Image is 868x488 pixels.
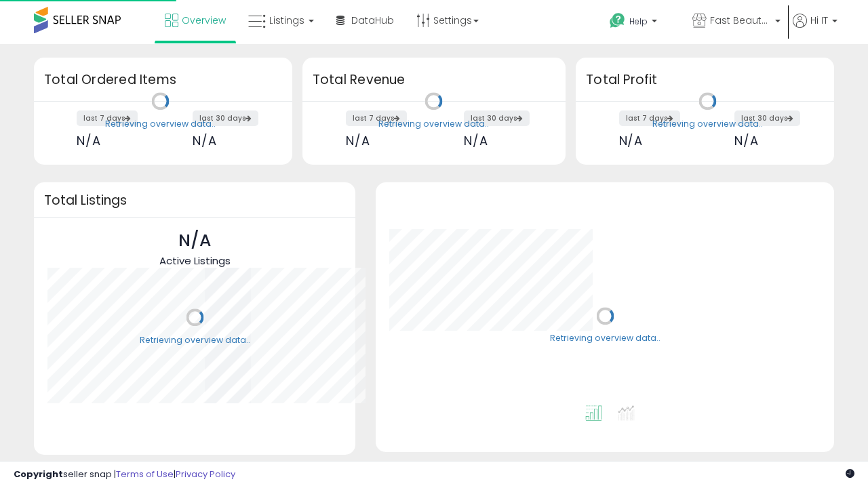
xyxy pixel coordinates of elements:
[793,14,837,44] a: Hi IT
[140,334,250,346] div: Retrieving overview data..
[182,14,226,27] span: Overview
[378,118,489,130] div: Retrieving overview data..
[176,468,235,481] a: Privacy Policy
[105,118,216,130] div: Retrieving overview data..
[116,468,174,481] a: Terms of Use
[14,468,63,481] strong: Copyright
[710,14,771,27] span: Fast Beauty ([GEOGRAPHIC_DATA])
[810,14,828,27] span: Hi IT
[269,14,304,27] span: Listings
[14,468,235,481] div: seller snap | |
[629,16,648,27] span: Help
[599,2,680,44] a: Help
[351,14,394,27] span: DataHub
[652,118,763,130] div: Retrieving overview data..
[609,12,626,29] i: Get Help
[550,333,660,345] div: Retrieving overview data..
